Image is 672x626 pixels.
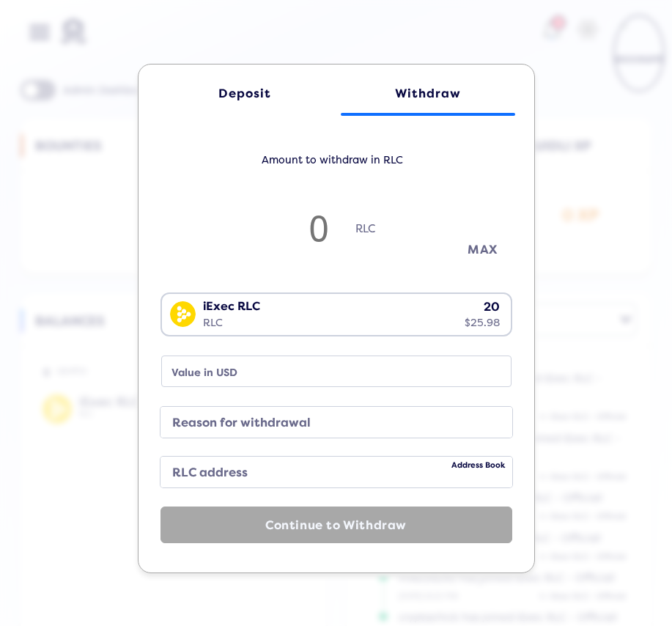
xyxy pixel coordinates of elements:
button: Continue to Withdraw [160,507,512,543]
h5: Amount to withdraw in RLC [157,148,509,186]
img: RLC [170,301,196,327]
div: $25.98 [465,315,500,330]
input: none [161,356,512,387]
div: iExec RLC [203,298,260,314]
span: Address Book [451,461,505,470]
label: Reason for withdrawal [166,413,483,433]
input: 0 [282,204,355,252]
div: RLC [203,315,260,330]
span: RLC [355,223,390,275]
div: Deposit [172,86,317,100]
div: 20 [465,298,500,315]
a: Deposit [158,72,332,116]
button: MAX [446,237,520,262]
label: RLC address [166,463,483,483]
div: Withdraw [355,86,501,100]
div: Search for option [160,292,512,336]
input: Search for option [163,334,503,352]
a: Withdraw [341,72,515,116]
